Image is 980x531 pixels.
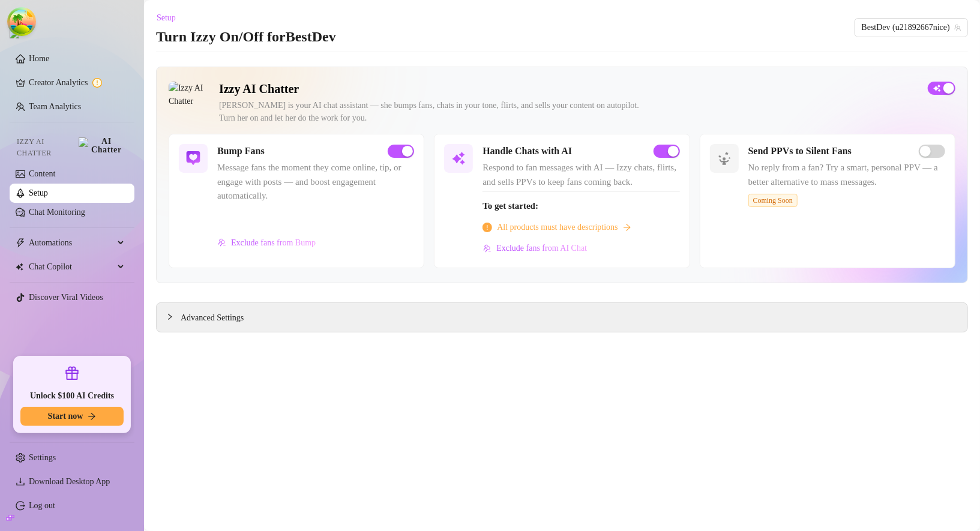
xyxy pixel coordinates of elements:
[29,54,49,63] a: Home
[482,161,679,189] span: Respond to fan messages with AI — Izzy chats, flirts, and sells PPVs to keep fans coming back.
[862,19,961,37] span: BestDev (u21892667nice)
[748,194,798,207] span: Coming Soon
[29,208,85,217] a: Chat Monitoring
[16,238,25,248] span: thunderbolt
[217,161,414,203] span: Message fans the moment they come online, tip, or engage with posts — and boost engagement automa...
[482,144,572,158] h5: Handle Chats with AI
[217,233,316,253] button: Exclude fans from Bump
[166,310,181,323] div: collapsed
[217,144,265,158] h5: Bump Fans
[169,82,209,122] img: Izzy AI Chatter
[29,233,114,253] span: Automations
[20,407,124,426] button: Start nowarrow-right
[623,223,631,232] span: arrow-right
[17,136,74,159] span: Izzy AI Chatter
[88,412,96,421] span: arrow-right
[748,144,852,158] h5: Send PPVs to Silent Fans
[29,453,56,462] a: Settings
[166,313,173,320] span: collapsed
[48,412,83,421] span: Start now
[483,244,492,253] img: svg%3e
[497,221,618,234] span: All products must have descriptions
[157,13,176,23] span: Setup
[29,501,55,510] a: Log out
[29,102,81,111] a: Team Analytics
[482,223,492,232] span: info-circle
[717,151,732,166] img: svg%3e
[29,477,110,486] span: Download Desktop App
[30,390,114,402] span: Unlock $100 AI Credits
[156,28,336,47] h3: Turn Izzy On/Off for BestDev
[219,99,918,124] div: [PERSON_NAME] is your AI chat assistant — she bumps fans, chats in your tone, flirts, and sells y...
[29,188,48,197] a: Setup
[29,293,103,302] a: Discover Viral Videos
[29,73,125,92] a: Creator Analytics exclamation-circle
[186,151,200,166] img: svg%3e
[451,151,466,166] img: svg%3e
[219,82,918,97] h2: Izzy AI Chatter
[496,244,587,253] span: Exclude fans from AI Chat
[954,24,961,31] span: team
[156,8,185,28] button: Setup
[79,137,125,154] img: AI Chatter
[218,238,226,247] img: svg%3e
[16,477,25,487] span: download
[482,239,588,258] button: Exclude fans from AI Chat
[6,514,14,522] span: build
[65,366,79,380] span: gift
[29,257,114,277] span: Chat Copilot
[181,311,244,325] span: Advanced Settings
[748,161,945,189] span: No reply from a fan? Try a smart, personal PPV — a better alternative to mass messages.
[10,10,34,34] button: Open Tanstack query devtools
[16,263,23,271] img: Chat Copilot
[231,238,316,248] span: Exclude fans from Bump
[482,201,538,211] strong: To get started:
[29,169,55,178] a: Content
